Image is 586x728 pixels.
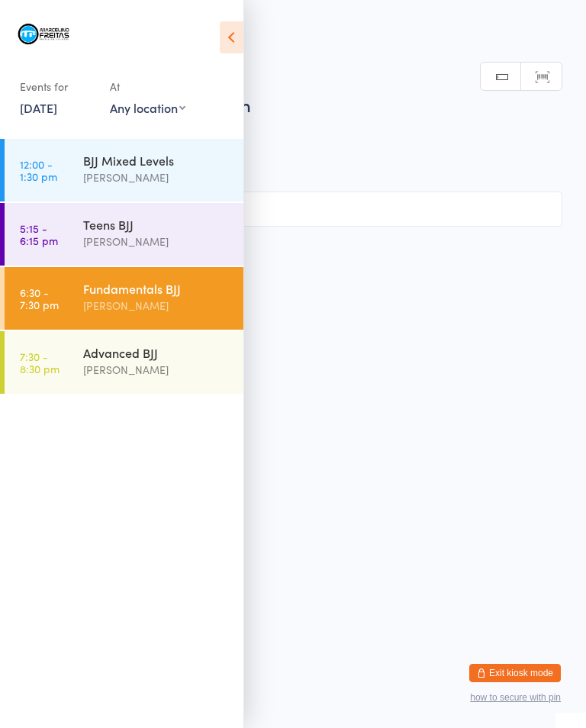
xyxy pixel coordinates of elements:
[5,203,243,266] a: 5:15 -6:15 pmTeens BJJ[PERSON_NAME]
[469,664,561,682] button: Exit kiosk mode
[24,155,562,170] span: Mat 1
[20,158,57,182] time: 12:00 - 1:30 pm
[20,99,57,116] a: [DATE]
[24,92,562,117] h2: Fundamentals BJJ Check-in
[83,233,230,250] div: [PERSON_NAME]
[470,692,561,703] button: how to secure with pin
[83,297,230,314] div: [PERSON_NAME]
[24,192,562,227] input: Search
[20,222,58,246] time: 5:15 - 6:15 pm
[83,169,230,186] div: [PERSON_NAME]
[83,152,230,169] div: BJJ Mixed Levels
[24,124,539,140] span: [DATE] 6:30pm
[15,11,72,59] img: Marcelino Freitas Brazilian Jiu-Jitsu
[110,99,185,116] div: Any location
[24,140,539,155] span: [PERSON_NAME]
[83,216,230,233] div: Teens BJJ
[83,361,230,378] div: [PERSON_NAME]
[20,74,95,99] div: Events for
[20,350,60,375] time: 7:30 - 8:30 pm
[20,286,59,311] time: 6:30 - 7:30 pm
[110,74,185,99] div: At
[5,139,243,201] a: 12:00 -1:30 pmBJJ Mixed Levels[PERSON_NAME]
[5,331,243,394] a: 7:30 -8:30 pmAdvanced BJJ[PERSON_NAME]
[83,344,230,361] div: Advanced BJJ
[83,280,230,297] div: Fundamentals BJJ
[5,267,243,330] a: 6:30 -7:30 pmFundamentals BJJ[PERSON_NAME]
